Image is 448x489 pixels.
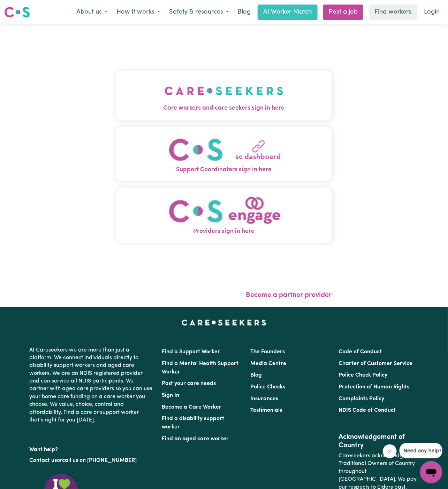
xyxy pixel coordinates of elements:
a: Post a job [323,5,363,20]
a: Blog [233,5,255,20]
p: or [30,454,154,467]
button: Safety & resources [165,5,233,19]
a: Post your care needs [162,381,216,386]
a: Blog [250,372,262,378]
a: Careseekers home page [182,320,266,325]
a: Find an aged care worker [162,436,229,442]
a: AI Worker Match [258,5,318,20]
a: Insurances [250,396,278,402]
h2: Acknowledgement of Country [339,433,418,450]
a: Code of Conduct [339,349,382,355]
iframe: Button to launch messaging window [420,461,442,483]
span: Care workers and care seekers sign in here [116,104,332,113]
a: Sign In [162,393,180,398]
a: Media Centre [250,361,286,366]
a: Testimonials [250,408,282,413]
iframe: Message from company [400,443,442,458]
button: About us [72,5,112,19]
button: Care workers and care seekers sign in here [116,71,332,120]
a: Find workers [369,5,417,20]
a: Charter of Customer Service [339,361,412,366]
a: call us on [PHONE_NUMBER] [62,458,137,464]
a: Complaints Policy [339,396,384,402]
span: Providers sign in here [116,227,332,236]
a: Find a Mental Health Support Worker [162,361,239,375]
a: Find a disability support worker [162,416,225,430]
a: Police Checks [250,384,285,390]
img: Careseekers logo [4,6,30,18]
a: Careseekers logo [4,4,30,20]
iframe: Close message [383,444,397,458]
a: Find a Support Worker [162,349,220,355]
p: Want help? [30,443,154,454]
a: NDIS Code of Conduct [339,408,396,413]
button: How it works [112,5,165,19]
a: Police Check Policy [339,372,387,378]
a: Protection of Human Rights [339,384,409,390]
button: Support Coordinators sign in here [116,127,332,182]
a: Contact us [30,458,57,464]
a: Login [420,5,444,20]
p: At Careseekers we are more than just a platform. We connect individuals directly to disability su... [30,344,154,427]
a: The Founders [250,349,285,355]
button: Providers sign in here [116,188,332,243]
span: Support Coordinators sign in here [116,165,332,174]
a: Become a partner provider [246,292,332,299]
a: Become a Care Worker [162,404,222,410]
